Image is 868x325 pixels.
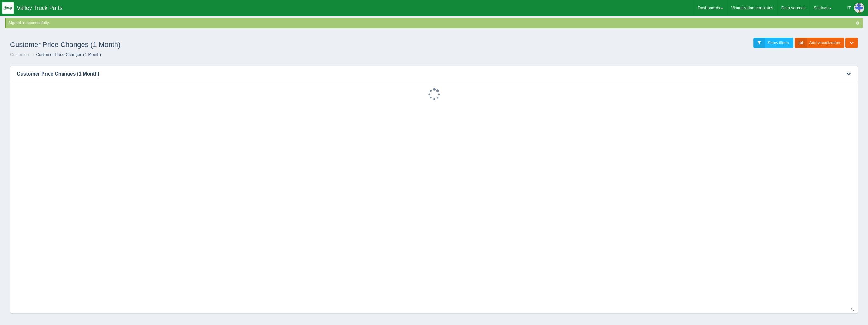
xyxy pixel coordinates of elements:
[768,40,789,45] span: Show filters
[10,38,434,52] h1: Customer Price Changes (1 Month)
[2,2,14,14] img: q1blfpkbivjhsugxdrfq.png
[10,66,838,82] h3: Customer Price Changes (1 Month)
[10,52,30,57] a: Customers
[854,3,864,13] img: Profile Picture
[847,2,851,14] div: IT
[8,20,862,26] div: Signed in successfully.
[17,5,63,11] span: Valley Truck Parts
[753,38,793,48] a: Show filters
[795,38,845,48] a: Add visualization
[31,52,101,58] li: Customer Price Changes (1 Month)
